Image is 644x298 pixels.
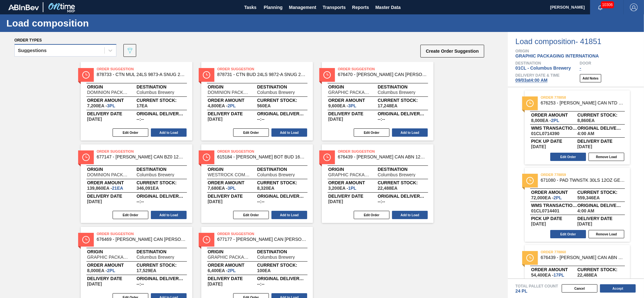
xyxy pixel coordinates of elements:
[531,209,559,213] span: 01CL0714401
[328,98,378,102] span: Order amount
[208,263,257,267] span: Order amount
[515,73,559,77] span: Delivery Date & Time
[531,131,559,136] span: 01CL0714390
[97,231,186,237] span: Order Suggestion
[217,148,307,155] span: Order Suggestion
[392,211,428,219] button: Add to Load
[328,85,378,89] span: Origin
[378,186,397,190] span: ,22,488,EA,
[378,181,427,185] span: Current Stock:
[531,113,577,117] span: Order amount
[257,250,307,254] span: Destination
[228,186,236,191] span: 3,PL
[87,194,137,198] span: Delivery Date
[338,155,427,159] span: 676439 - CARR CAN ABN 12OZ TWNSTK 30/12 CAN 0822
[137,255,174,259] span: Columbus Brewery
[112,186,123,191] span: 21,EA
[531,268,577,271] span: Order amount
[378,85,427,89] span: Destination
[217,72,307,77] span: 878731 - CTN BUD 24LS 9872-A SNUG 2304 12OZ FOLD
[208,117,222,121] span: 09/03/2025
[378,90,415,95] span: Columbus Brewery
[531,203,577,207] span: WMS Transaction ID
[82,236,90,243] img: status
[328,117,343,121] span: 09/03/2025
[137,112,186,116] span: Original delivery time
[228,268,236,273] span: 2,PL
[328,103,356,108] span: 9,600EA-3PL
[354,128,389,137] button: Edit Order
[18,48,47,53] div: Suggestions
[531,126,577,130] span: WMS Transaction ID
[87,277,137,280] span: Delivery Date
[97,66,186,72] span: Order Suggestion
[531,273,564,277] span: 54,400EA-17PL
[577,195,600,200] span: ,559,346,EA
[378,167,427,171] span: Destination
[6,19,120,27] h1: Load composition
[577,222,592,226] span: ,09/03/2025,
[81,62,192,141] span: statusOrder Suggestion878733 - CTN MUL 24LS 9873-A SNUG 2304 12OZ FOLDOriginDOMINION PACKAGING, I...
[257,199,264,204] span: --:--
[553,272,564,278] span: 17,PL
[551,118,559,123] span: 2,PL
[378,103,397,108] span: ,17,248,EA,
[87,263,137,267] span: Order amount
[137,167,186,171] span: Destination
[577,144,592,149] span: ,09/03/2025,
[217,237,307,242] span: 677177 - CARR CAN BUD 12OZ FOH TWNSTK 30/12 CAN 1
[137,181,186,185] span: Current Stock:
[328,172,371,177] span: GRAPHIC PACKAGING INTERNATIONA
[588,153,624,161] button: Remove Load
[208,181,257,185] span: Order amount
[97,237,186,242] span: 676469 - CARR CAN BUD 12OZ CAN PK 15/12 CAN 0922
[137,98,186,102] span: Current Stock:
[233,211,269,219] button: Edit Order
[228,103,236,108] span: 2,PL
[8,4,39,10] img: TNhmsLtSVTkK8tSr43FrP2fwEKptu5GPRR3wAAAABJRU5ErkJggg==
[328,167,378,171] span: Origin
[531,139,577,143] span: Pick up Date
[562,284,597,293] button: Cancel
[378,199,385,204] span: --:--
[113,128,148,137] button: Edit Order
[577,273,597,277] span: ,22,488,EA
[271,128,307,137] button: Add to Load
[531,118,559,123] span: 8,000EA-2PL
[541,249,630,255] span: order 778860
[375,4,401,11] span: Master Data
[577,209,594,213] span: 4:00 AM
[526,100,534,107] img: status
[541,255,625,260] span: 676439 - CARR CAN ABN 12OZ TWNSTK 30/12 CAN 0822
[550,153,586,161] button: Edit Order
[577,118,595,123] span: ,8,860,EA
[208,103,236,108] span: 4,800EA-2PL
[338,66,427,72] span: Order Suggestion
[338,148,427,155] span: Order Suggestion
[208,167,257,171] span: Origin
[577,268,624,271] span: Current Stock:
[87,112,137,116] span: Delivery Date
[208,112,257,116] span: Delivery Date
[243,4,257,11] span: Tasks
[515,49,644,53] span: Origin
[201,144,313,223] span: statusOrder Suggestion615184 - [PERSON_NAME] BOT BUD 16OZ AL BOT 24/16 AB 0922 BOriginWESTROCK CO...
[257,282,264,286] span: --:--
[87,117,102,121] span: 09/03/2025
[531,217,577,220] span: Pick up Date
[208,186,236,190] span: 7,680EA-3PL
[233,128,269,137] button: Edit Order
[378,194,427,198] span: Original delivery time
[217,66,307,72] span: Order Suggestion
[137,199,144,204] span: --:--
[577,203,624,207] span: Original delivery time
[257,172,295,177] span: Columbus Brewery
[577,190,624,194] span: Current Stock:
[203,236,210,243] img: status
[82,71,90,79] img: status
[257,85,307,89] span: Destination
[257,181,307,185] span: Current Stock:
[87,268,115,273] span: 8,000EA-2PL
[508,87,644,164] span: statusorder 778858676253 - [PERSON_NAME] CAN NTD 12OZ CAN PK 15/12 CAN 0522Order amount8,000EA -2...
[531,222,546,226] span: ,09/01/2025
